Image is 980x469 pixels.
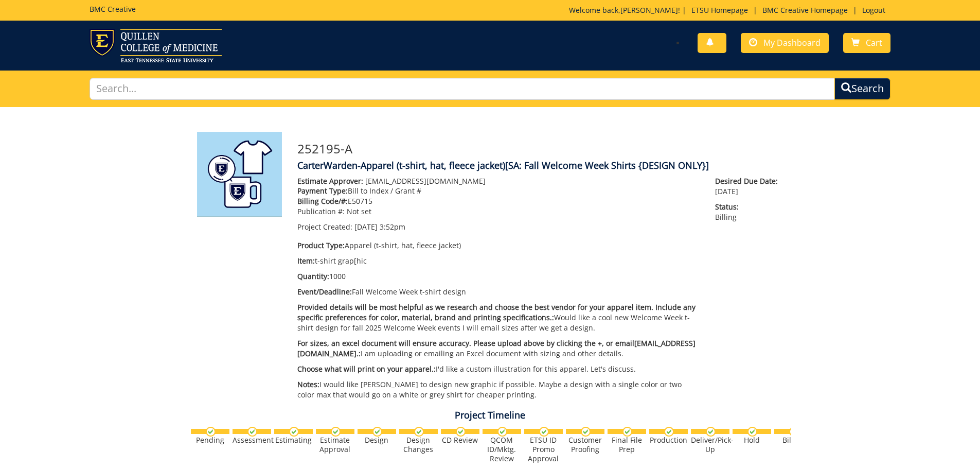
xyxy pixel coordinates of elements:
div: CD Review [441,436,479,445]
p: Apparel (t-shirt, hat, fleece jacket) [297,240,700,251]
h5: BMC Creative [90,5,136,13]
div: QCOM ID/Mktg. Review [483,436,521,463]
span: Quantity: [297,271,329,281]
input: Search... [90,78,835,100]
span: Payment Type: [297,186,348,196]
span: Project Created: [297,222,352,232]
img: checkmark [247,427,257,437]
span: Provided details will be most helpful as we research and choose the best vendor for your apparel ... [297,302,696,322]
h4: CarterWarden-Apparel (t-shirt, hat, fleece jacket) [297,161,783,171]
div: Assessment [233,436,271,445]
p: Would like a cool new Welcome Week t-shirt design for fall 2025 Welcome Week events I will email ... [297,302,700,333]
p: Welcome back, ! | | | [569,5,890,15]
span: Publication #: [297,206,345,216]
span: Choose what will print on your apparel.: [297,364,436,374]
span: My Dashboard [763,37,821,48]
div: Final File Prep [608,436,646,454]
img: checkmark [497,427,507,437]
div: ETSU ID Promo Approval [524,436,563,463]
div: Estimate Approval [316,436,354,454]
div: Customer Proofing [566,436,604,454]
span: For sizes, an excel document will ensure accuracy. Please upload above by clicking the +, or emai... [297,338,696,358]
span: Notes: [297,379,319,389]
img: checkmark [747,427,757,437]
img: checkmark [706,427,716,437]
div: Design Changes [399,436,438,454]
a: [PERSON_NAME] [620,5,678,15]
span: [SA: Fall Welcome Week Shirts {DESIGN ONLY}] [505,159,709,171]
div: Deliver/Pick-Up [691,436,729,454]
img: checkmark [414,427,424,437]
p: [EMAIL_ADDRESS][DOMAIN_NAME] [297,176,700,186]
p: 1000 [297,271,700,282]
span: Billing Code/#: [297,196,348,206]
img: checkmark [581,427,591,437]
button: Search [834,78,890,100]
img: checkmark [206,427,216,437]
a: ETSU Homepage [686,5,753,15]
img: checkmark [372,427,382,437]
span: Event/Deadline: [297,287,352,297]
p: I am uploading or emailing an Excel document with sizing and other details. [297,338,700,359]
span: Estimate Approver: [297,176,363,186]
div: Billing [774,436,813,445]
p: I would like [PERSON_NAME] to design new graphic if possible. Maybe a design with a single color ... [297,379,700,400]
span: [DATE] 3:52pm [354,222,405,232]
img: checkmark [622,427,632,437]
img: checkmark [539,427,549,437]
img: checkmark [331,427,341,437]
p: Fall Welcome Week t-shirt design [297,287,700,297]
div: Design [358,436,396,445]
a: My Dashboard [741,33,829,53]
p: t-shirt grap[hic [297,256,700,266]
img: no [789,427,799,437]
div: Estimating [274,436,313,445]
img: checkmark [664,427,674,437]
div: Production [649,436,688,445]
div: Pending [191,436,229,445]
p: I'd like a custom illustration for this apparel. Let's discuss. [297,364,700,374]
img: ETSU logo [90,29,222,62]
a: Cart [843,33,890,53]
span: Product Type: [297,240,345,250]
p: Bill to Index / Grant # [297,186,700,196]
img: checkmark [456,427,466,437]
h4: Project Timeline [189,410,791,421]
span: Item: [297,256,315,266]
h3: 252195-A [297,142,783,155]
span: Desired Due Date: [715,176,783,186]
p: Billing [715,202,783,222]
img: checkmark [289,427,299,437]
img: Product featured image [197,132,282,217]
div: Hold [733,436,771,445]
span: Cart [866,37,882,48]
span: Status: [715,202,783,212]
a: Logout [857,5,890,15]
span: Not set [347,206,371,216]
p: [DATE] [715,176,783,197]
p: E50715 [297,196,700,206]
a: BMC Creative Homepage [757,5,853,15]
